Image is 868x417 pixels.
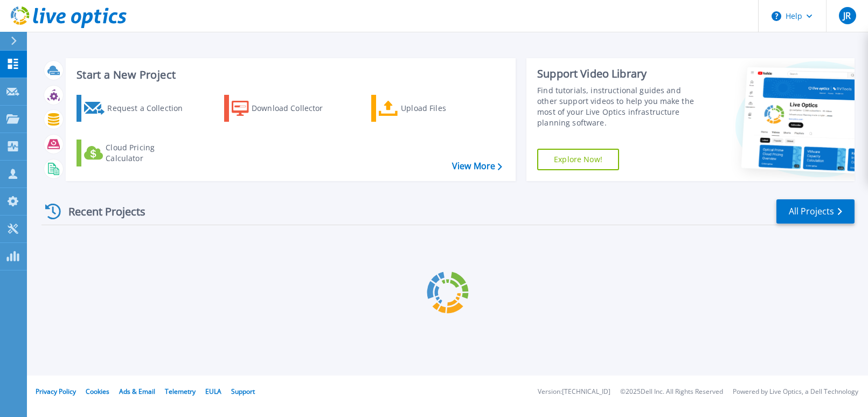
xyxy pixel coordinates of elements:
[77,95,197,122] a: Request a Collection
[165,387,196,396] a: Telemetry
[843,11,851,20] span: JR
[452,161,502,171] a: View More
[231,387,255,396] a: Support
[119,387,155,396] a: Ads & Email
[252,98,338,119] div: Download Collector
[620,388,723,395] li: © 2025 Dell Inc. All Rights Reserved
[733,388,858,395] li: Powered by Live Optics, a Dell Technology
[224,95,344,122] a: Download Collector
[77,140,197,166] a: Cloud Pricing Calculator
[537,149,619,170] a: Explore Now!
[106,142,192,164] div: Cloud Pricing Calculator
[41,198,160,225] div: Recent Projects
[537,67,703,81] div: Support Video Library
[205,387,221,396] a: EULA
[401,98,487,119] div: Upload Files
[107,98,193,119] div: Request a Collection
[537,85,703,128] div: Find tutorials, instructional guides and other support videos to help you make the most of your L...
[86,387,109,396] a: Cookies
[538,388,610,395] li: Version: [TECHNICAL_ID]
[371,95,491,122] a: Upload Files
[36,387,76,396] a: Privacy Policy
[776,199,855,224] a: All Projects
[77,69,502,81] h3: Start a New Project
